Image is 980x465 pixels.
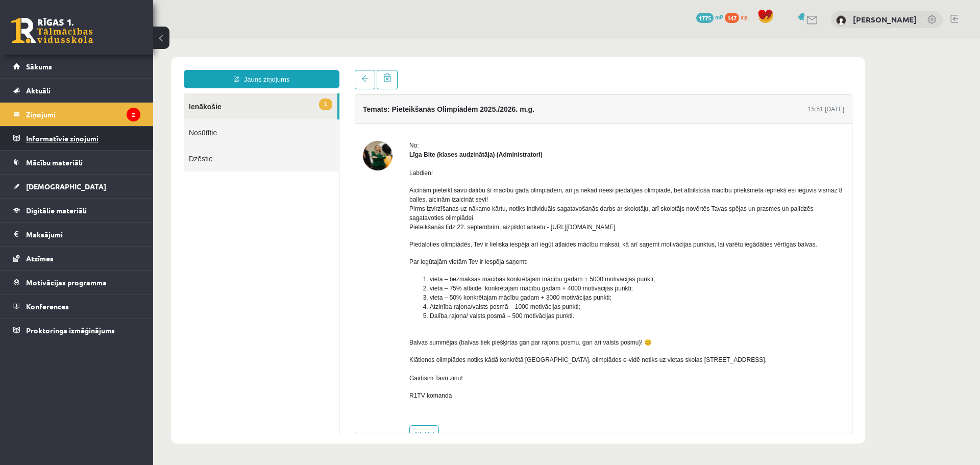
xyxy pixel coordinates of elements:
a: Dzēstie [31,106,186,132]
a: Digitālie materiāli [13,199,140,222]
a: Atzīmes [13,247,140,270]
p: Piedaloties olimpiādēs, Tev ir lieliska iespēja arī iegūt atlaides mācību maksai, kā arī saņemt m... [256,201,691,210]
span: Sākums [26,62,52,71]
p: R1TV komanda [256,352,691,361]
span: Proktoringa izmēģinājums [26,326,115,335]
a: Informatīvie ziņojumi [13,127,140,150]
div: No: [256,102,691,111]
a: Jauns ziņojums [31,31,186,49]
legend: Informatīvie ziņojumi [26,127,140,150]
span: Mācību materiāli [26,158,83,167]
li: vieta – 50% konkrētajam mācību gadam + 3000 motivācijas punkti; [277,254,691,263]
p: Klātienes olimpiādes notiks kādā konkrētā [GEOGRAPHIC_DATA], olimpiādes e-vidē notiks uz vietas s... [256,316,691,344]
img: Līga Bite (klases audzinātāja) [210,102,239,131]
a: Aktuāli [13,79,140,102]
legend: Maksājumi [26,223,140,246]
div: 15:51 [DATE] [655,65,691,75]
a: Sākums [13,55,140,78]
p: Balvas summējas (balvas tiek piešķirtas gan par rajona posmu, gan arī valsts posmu)! 😊 [256,299,691,308]
a: Rīgas 1. Tālmācības vidusskola [11,18,93,43]
a: [PERSON_NAME] [853,14,917,25]
span: Aktuāli [26,86,51,95]
span: Motivācijas programma [26,278,107,287]
li: vieta – 75% atlaide konkrētajam mācību gadam + 4000 motivācijas punkti; [277,244,691,254]
span: Digitālie materiāli [26,206,87,215]
a: 147 xp [725,13,752,21]
a: Nosūtītie [31,80,186,106]
a: 1Ienākošie [31,54,184,80]
li: Atzinība rajona/valsts posmā – 1000 motivācijas punkti; [277,263,691,272]
span: [DEMOGRAPHIC_DATA] [26,182,106,191]
a: Atbildēt [256,386,286,404]
li: vieta – bezmaksas mācības konkrētajam mācību gadam + 5000 motivācijas punkti; [277,235,691,244]
img: Ieva Marija Krepa [836,15,846,26]
a: Konferences [13,295,140,318]
a: 1775 mP [696,13,723,21]
span: Atzīmes [26,254,54,263]
a: [DEMOGRAPHIC_DATA] [13,175,140,198]
span: 1 [166,59,179,71]
a: Maksājumi [13,223,140,246]
legend: Ziņojumi [26,103,140,126]
i: 2 [127,108,140,121]
a: Mācību materiāli [13,151,140,174]
h4: Temats: Pieteikšanās Olimpiādēm 2025./2026. m.g. [210,66,381,74]
a: Proktoringa izmēģinājums [13,319,140,342]
a: Motivācijas programma [13,271,140,294]
span: mP [715,13,723,21]
span: 147 [725,13,739,23]
span: 1775 [696,13,714,23]
p: Labdien! [256,129,691,138]
p: Aicinām pieteikt savu dalību šī mācību gada olimpiādēm, arī ja nekad neesi piedalījies olimpiādē,... [256,146,691,192]
li: Dalība rajona/ valsts posmā – 500 motivācijas punkti. [277,272,691,281]
a: Ziņojumi2 [13,103,140,126]
p: Par iegūtajām vietām Tev ir iespēja saņemt: [256,218,691,227]
strong: Līga Bite (klases audzinātāja) (Administratori) [256,112,389,119]
span: xp [741,13,747,21]
span: Konferences [26,302,69,311]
